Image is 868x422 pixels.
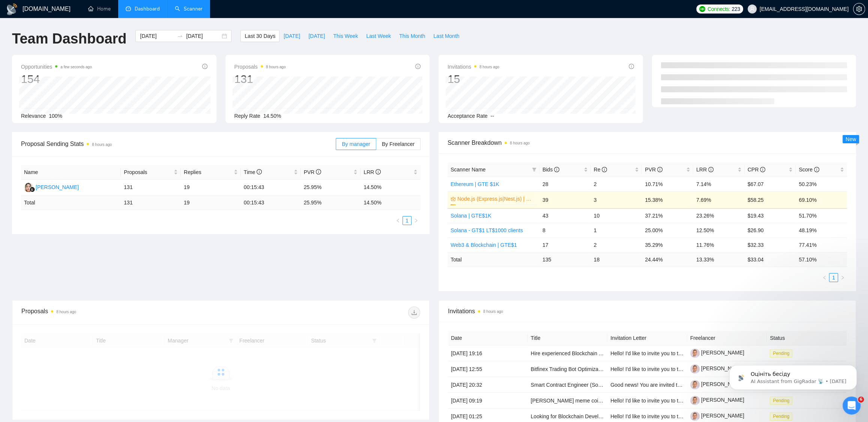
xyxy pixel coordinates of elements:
[284,32,300,40] span: [DATE]
[448,377,528,393] td: [DATE] 20:32
[21,62,92,71] span: Opportunities
[234,72,286,86] div: 131
[451,196,456,201] span: crown
[30,187,35,192] img: gigradar-bm.png
[448,72,499,86] div: 15
[749,6,755,12] span: user
[554,167,559,172] span: info-circle
[21,195,121,210] td: Total
[840,275,845,280] span: right
[448,113,488,119] span: Acceptance Rate
[838,273,847,282] button: right
[539,237,591,252] td: 17
[531,398,628,404] a: [PERSON_NAME] meme coin sniping bot
[121,165,181,180] th: Proposals
[135,6,160,12] span: Dashboard
[707,5,730,13] span: Connects:
[257,169,262,174] span: info-circle
[414,218,418,223] span: right
[510,141,530,145] time: 8 hours ago
[748,167,765,173] span: CPR
[690,364,700,374] img: c19O_M3waDQ5x_4i0khf7xq_LhlY3NySNefe3tjQuUWysBxvxeOhKW84bhf0RYZQUF
[448,252,539,267] td: Total
[607,331,687,345] th: Invitation Letter
[301,195,361,210] td: 25.95 %
[333,32,358,40] span: This Week
[542,167,559,173] span: Bids
[92,143,112,147] time: 8 hours ago
[448,345,528,361] td: [DATE] 19:16
[451,242,517,248] a: Web3 & Blockchain | GTE$1
[403,216,411,225] a: 1
[642,177,693,191] td: 10.71%
[796,223,847,237] td: 48.19%
[56,310,76,314] time: 8 hours ago
[457,195,535,203] a: Node.js (Express.js|Nest.js) | GTE$1K
[796,237,847,252] td: 77.41%
[693,191,745,208] td: 7.69%
[479,65,499,69] time: 8 hours ago
[745,223,796,237] td: $26.90
[24,184,79,190] a: VW[PERSON_NAME]
[842,396,860,414] iframe: Intercom live chat
[177,33,183,39] span: to
[49,113,62,119] span: 100%
[760,167,765,172] span: info-circle
[745,208,796,223] td: $19.43
[181,165,241,180] th: Replies
[539,223,591,237] td: 8
[731,5,740,13] span: 223
[693,252,745,267] td: 13.33 %
[121,195,181,210] td: 131
[360,180,420,195] td: 14.50%
[539,177,591,191] td: 28
[184,168,232,176] span: Replies
[60,65,92,69] time: a few seconds ago
[88,6,111,12] a: homeHome
[853,6,865,12] span: setting
[301,180,361,195] td: 25.95%
[829,273,838,282] li: 1
[448,331,528,345] th: Date
[21,139,336,149] span: Proposal Sending Stats
[642,237,693,252] td: 35.29%
[696,167,713,173] span: LRR
[36,183,79,191] div: [PERSON_NAME]
[657,167,662,172] span: info-circle
[820,273,829,282] li: Previous Page
[796,191,847,208] td: 69.10%
[124,168,172,176] span: Proposals
[451,181,499,187] a: Ethereum | GTE $1K
[304,169,321,175] span: PVR
[767,331,847,345] th: Status
[799,167,819,173] span: Score
[329,30,362,42] button: This Week
[642,208,693,223] td: 37.21%
[690,411,700,421] img: c19O_M3waDQ5x_4i0khf7xq_LhlY3NySNefe3tjQuUWysBxvxeOhKW84bhf0RYZQUF
[279,30,304,42] button: [DATE]
[591,223,642,237] td: 1
[263,113,281,119] span: 14.50%
[531,382,655,388] a: Smart Contract Engineer (Solidity • Foundry/Hardhat)
[822,275,827,280] span: left
[528,345,608,361] td: Hire experienced Blockchain Agency
[528,331,608,345] th: Title
[745,191,796,208] td: $58.25
[838,273,847,282] li: Next Page
[745,252,796,267] td: $ 33.04
[528,377,608,393] td: Smart Contract Engineer (Solidity • Foundry/Hardhat)
[796,177,847,191] td: 50.23%
[483,309,503,314] time: 8 hours ago
[448,306,847,316] span: Invitations
[594,167,607,173] span: Re
[858,396,864,402] span: 6
[645,167,662,173] span: PVR
[240,30,279,42] button: Last 30 Days
[528,361,608,377] td: Bitfinex Trading Bot Optimization (Maker Execution)
[241,180,301,195] td: 00:15:43
[6,3,18,15] img: logo
[642,223,693,237] td: 25.00%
